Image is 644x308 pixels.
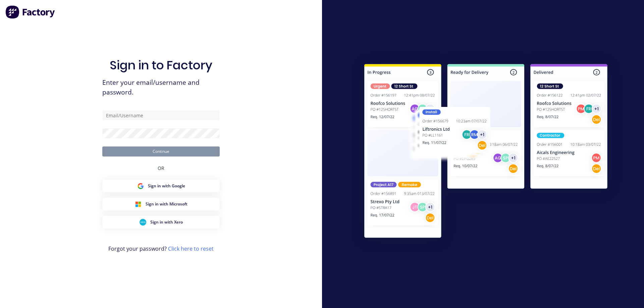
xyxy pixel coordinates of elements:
[102,146,220,157] button: Continue
[5,5,56,19] img: Factory
[168,245,214,252] a: Click here to reset
[135,201,142,207] img: Microsoft Sign in
[102,216,220,229] button: Xero Sign inSign in with Xero
[158,157,164,180] div: OR
[102,78,220,97] span: Enter your email/username and password.
[102,180,220,192] button: Google Sign inSign in with Google
[102,198,220,210] button: Microsoft Sign inSign in with Microsoft
[137,183,144,189] img: Google Sign in
[350,51,622,254] img: Sign in
[150,219,183,225] span: Sign in with Xero
[108,245,214,253] span: Forgot your password?
[148,183,185,189] span: Sign in with Google
[102,110,220,120] input: Email/Username
[110,58,212,72] h1: Sign in to Factory
[146,201,187,207] span: Sign in with Microsoft
[140,219,146,226] img: Xero Sign in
